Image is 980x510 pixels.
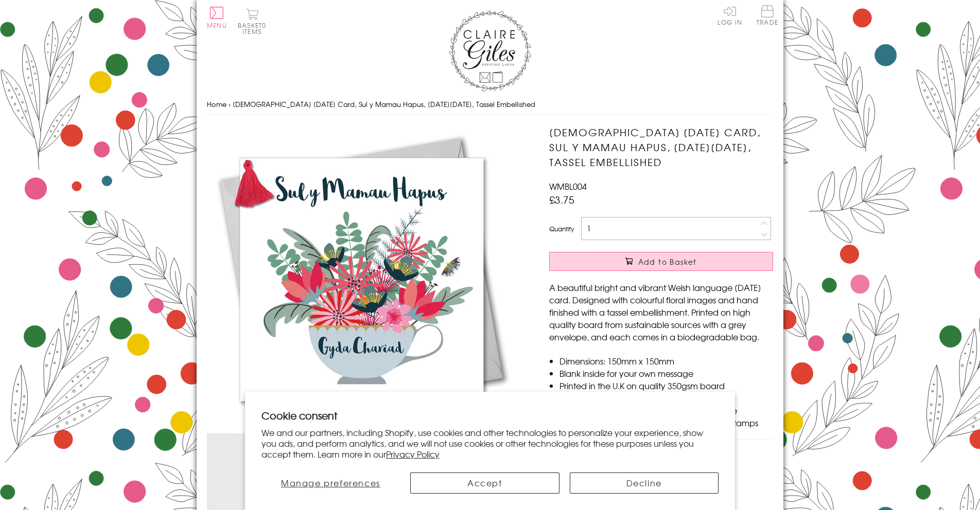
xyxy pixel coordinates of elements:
a: Privacy Policy [386,448,440,460]
span: [DEMOGRAPHIC_DATA] [DATE] Card, Sul y Mamau Hapus, [DATE][DATE], Tassel Embellished [233,99,535,109]
span: WMBL004 [549,180,587,192]
img: Welsh Mother's Day Card, Sul y Mamau Hapus, Mothering Sunday, Tassel Embellished [207,125,516,433]
span: 0 items [242,21,266,36]
p: We and our partners, including Shopify, use cookies and other technologies to personalize your ex... [261,427,719,459]
span: › [229,99,231,109]
button: Accept [410,472,559,494]
h1: [DEMOGRAPHIC_DATA] [DATE] Card, Sul y Mamau Hapus, [DATE][DATE], Tassel Embellished [549,125,773,169]
span: Menu [207,21,227,30]
button: Decline [570,472,719,494]
button: Basket0 items [238,8,266,34]
li: Printed in the U.K on quality 350gsm board [559,379,773,392]
a: Trade [757,5,778,27]
span: Trade [757,5,778,25]
a: Log In [717,5,742,25]
img: Claire Giles Greetings Cards [449,10,531,92]
h2: Cookie consent [261,408,719,423]
p: A beautiful bright and vibrant Welsh language [DATE] card. Designed with colourful floral images ... [549,281,773,343]
span: Add to Basket [638,257,697,267]
li: Dimensions: 150mm x 150mm [559,355,773,367]
label: Quantity [549,224,574,233]
button: Manage preferences [261,472,400,494]
li: Blank inside for your own message [559,367,773,379]
nav: breadcrumbs [207,94,773,115]
button: Add to Basket [549,252,773,271]
button: Menu [207,7,227,28]
a: Home [207,99,226,109]
span: Manage preferences [281,477,380,489]
span: £3.75 [549,192,574,207]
